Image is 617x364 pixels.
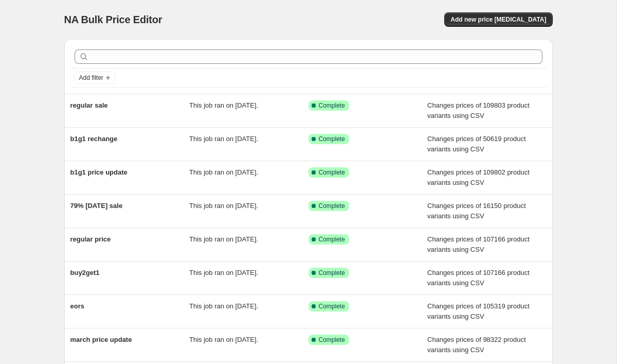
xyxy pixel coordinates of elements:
span: Complete [319,302,345,310]
span: Changes prices of 16150 product variants using CSV [427,202,526,220]
span: Add filter [79,74,103,82]
span: Changes prices of 105319 product variants using CSV [427,302,530,320]
span: Complete [319,336,345,344]
button: Add new price [MEDICAL_DATA] [444,12,552,27]
span: This job ran on [DATE]. [189,336,258,343]
span: Changes prices of 107166 product variants using CSV [427,269,530,287]
span: march price update [70,336,132,343]
span: This job ran on [DATE]. [189,302,258,310]
span: Changes prices of 109802 product variants using CSV [427,168,530,186]
span: b1g1 price update [70,168,128,176]
span: Complete [319,269,345,277]
span: regular price [70,235,111,243]
span: buy2get1 [70,269,100,276]
span: This job ran on [DATE]. [189,168,258,176]
span: This job ran on [DATE]. [189,101,258,109]
span: This job ran on [DATE]. [189,269,258,276]
span: Changes prices of 107166 product variants using CSV [427,235,530,253]
button: Add filter [75,72,116,84]
span: Complete [319,202,345,210]
span: Add new price [MEDICAL_DATA] [450,15,546,24]
span: Complete [319,135,345,143]
span: This job ran on [DATE]. [189,202,258,210]
span: Complete [319,235,345,244]
span: NA Bulk Price Editor [64,14,162,25]
span: Changes prices of 98322 product variants using CSV [427,336,526,354]
span: 79% [DATE] sale [70,202,123,210]
span: Complete [319,101,345,110]
span: b1g1 rechange [70,135,118,143]
span: This job ran on [DATE]. [189,135,258,143]
span: Complete [319,168,345,177]
span: Changes prices of 109803 product variants using CSV [427,101,530,119]
span: Changes prices of 50619 product variants using CSV [427,135,526,153]
span: regular sale [70,101,108,109]
span: eors [70,302,84,310]
span: This job ran on [DATE]. [189,235,258,243]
